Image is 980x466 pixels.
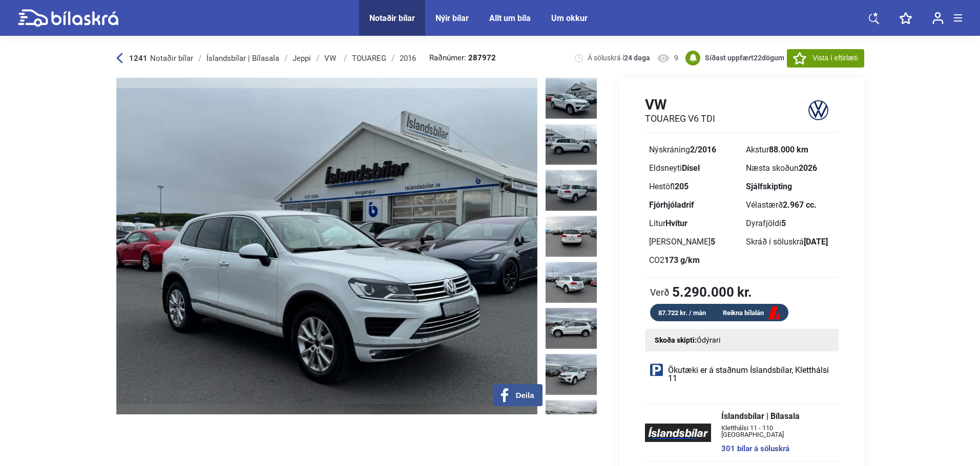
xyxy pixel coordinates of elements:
[546,78,597,119] img: 1756136452_6317787982670302413_28436425382814314.jpg
[746,164,835,172] div: Næsta skoðun
[746,219,835,228] div: Dyrafjöldi
[665,218,687,228] b: Hvítur
[546,216,597,257] img: 1756136454_6811281729267476366_28436427242316800.jpg
[746,146,835,154] div: Akstur
[649,183,738,191] div: Hestöfl
[369,13,415,23] a: Notaðir bílar
[649,200,694,210] b: Fjórhjóladrif
[493,384,543,406] button: Deila
[624,54,650,62] b: 24 daga
[746,201,835,209] div: Vélastærð
[783,200,817,210] b: 2.967 cc.
[649,219,738,228] div: Litur
[754,54,762,62] span: 22
[746,182,792,191] b: Sjálfskipting
[664,255,700,265] b: 173 g/km
[932,12,944,25] img: user-login.svg
[435,13,469,23] a: Nýir bílar
[690,145,716,154] b: 2/2016
[588,53,650,63] span: Á söluskrá í
[400,54,416,62] div: 2016
[721,445,828,453] a: 301 bílar á söluskrá
[324,54,339,62] div: VW
[721,425,828,438] span: Kletthálsi 11 - 110 [GEOGRAPHIC_DATA]
[649,164,738,172] div: Eldsneyti
[516,391,534,400] span: Deila
[715,307,788,320] a: Reikna bílalán
[697,336,720,344] span: Ódýrari
[352,54,386,62] div: TOUAREG
[799,96,839,125] img: logo VW TOUAREG V6 TDI
[682,163,700,173] b: Dísel
[705,54,784,62] b: Síðast uppfært dögum
[674,53,678,63] span: 9
[655,336,697,344] strong: Skoða skipti:
[645,96,715,113] h1: VW
[649,256,738,264] div: CO2
[206,54,279,62] div: Íslandsbílar | Bílasala
[546,400,597,441] img: 1756137704_5267414048620129573_28437676583320639.jpg
[721,412,828,420] span: Íslandsbílar | Bílasala
[546,170,597,211] img: 1756136454_2375724964722107262_28436426628383718.jpg
[769,145,808,154] b: 88.000 km
[799,163,817,173] b: 2026
[804,237,828,247] b: [DATE]
[711,237,715,247] b: 5
[150,54,193,63] span: Notaðir bílar
[781,218,786,228] b: 5
[429,54,496,62] span: Raðnúmer:
[551,13,588,23] a: Um okkur
[546,308,597,349] img: 1756136456_4165329846255937409_28436429288222401.jpg
[645,113,715,124] h2: TOUAREG V6 TDI
[546,262,597,303] img: 1756136455_2077555001776294389_28436428236874679.jpg
[468,54,496,62] b: 287972
[650,307,715,319] div: 87.722 kr. / mán
[672,285,752,299] b: 5.290.000 kr.
[668,366,833,383] span: Ökutæki er á staðnum Íslandsbílar, Kletthálsi 11
[129,54,148,63] b: 1241
[546,354,597,395] img: 1756136457_6724418063731463404_28436430332414733.jpg
[787,49,864,68] button: Vista í eftirlæti
[489,13,531,23] a: Allt um bíla
[546,124,597,165] img: 1756136453_5647024964194511395_28436426014650812.jpg
[650,287,670,297] span: Verð
[649,146,738,154] div: Nýskráning
[649,238,738,246] div: [PERSON_NAME]
[746,238,835,246] div: Skráð í söluskrá
[812,53,858,63] span: Vista í eftirlæti
[293,54,311,62] div: Jeppi
[675,182,689,191] b: 205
